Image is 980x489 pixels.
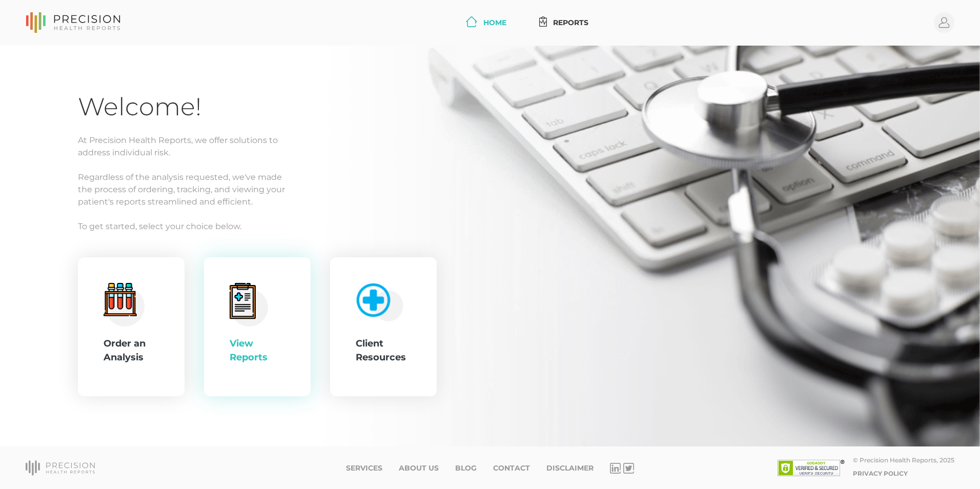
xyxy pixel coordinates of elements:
[455,464,477,473] a: Blog
[493,464,530,473] a: Contact
[346,464,382,473] a: Services
[78,171,902,208] p: Regardless of the analysis requested, we've made the process of ordering, tracking, and viewing y...
[230,337,285,364] div: View Reports
[399,464,439,473] a: About Us
[853,456,954,464] div: © Precision Health Reports, 2025
[78,220,902,233] p: To get started, select your choice below.
[778,460,845,476] img: SSL site seal - click to verify
[104,337,159,364] div: Order an Analysis
[853,470,908,477] a: Privacy Policy
[546,464,594,473] a: Disclaimer
[78,92,902,122] h1: Welcome!
[535,13,593,32] a: Reports
[351,278,404,322] img: client-resource.c5a3b187.png
[462,13,511,32] a: Home
[356,337,411,364] div: Client Resources
[78,134,902,159] p: At Precision Health Reports, we offer solutions to address individual risk.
